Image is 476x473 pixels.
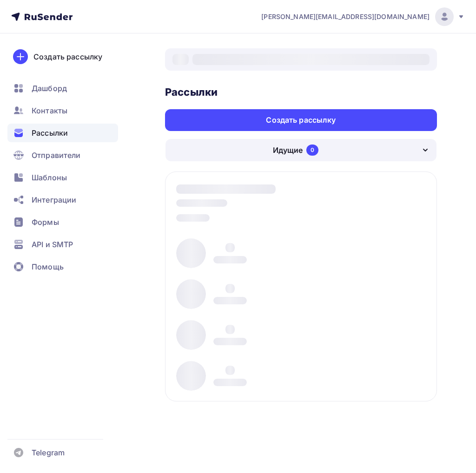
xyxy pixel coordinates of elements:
[33,51,102,62] div: Создать рассылку
[7,124,118,142] a: Рассылки
[7,213,118,231] a: Формы
[7,146,118,164] a: Отправители
[32,217,59,228] span: Формы
[32,105,67,116] span: Контакты
[306,145,318,156] div: 0
[261,7,465,26] a: [PERSON_NAME][EMAIL_ADDRESS][DOMAIN_NAME]
[32,172,67,183] span: Шаблоны
[266,115,336,125] div: Создать рассылку
[32,239,73,250] span: API и SMTP
[7,101,118,120] a: Контакты
[32,447,65,458] span: Telegram
[165,85,437,99] h3: Рассылки
[165,138,437,162] button: Идущие 0
[32,127,68,138] span: Рассылки
[261,12,430,21] span: [PERSON_NAME][EMAIL_ADDRESS][DOMAIN_NAME]
[32,261,64,272] span: Помощь
[32,194,76,205] span: Интеграции
[273,145,303,156] div: Идущие
[32,83,67,94] span: Дашборд
[32,150,81,161] span: Отправители
[7,168,118,187] a: Шаблоны
[7,79,118,98] a: Дашборд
